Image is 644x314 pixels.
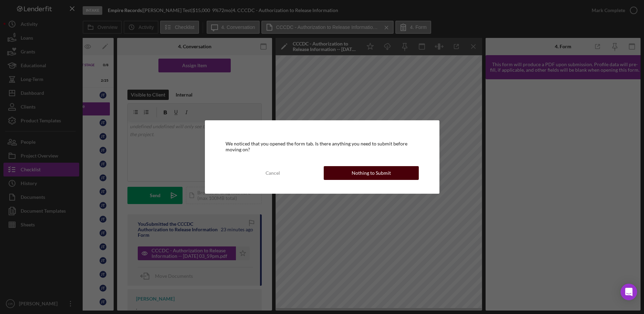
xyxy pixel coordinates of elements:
div: We noticed that you opened the form tab. Is there anything you need to submit before moving on? [226,141,419,152]
button: Nothing to Submit [324,166,419,180]
div: Open Intercom Messenger [621,284,637,300]
div: Nothing to Submit [352,166,391,180]
button: Cancel [226,166,321,180]
div: Cancel [266,166,280,180]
